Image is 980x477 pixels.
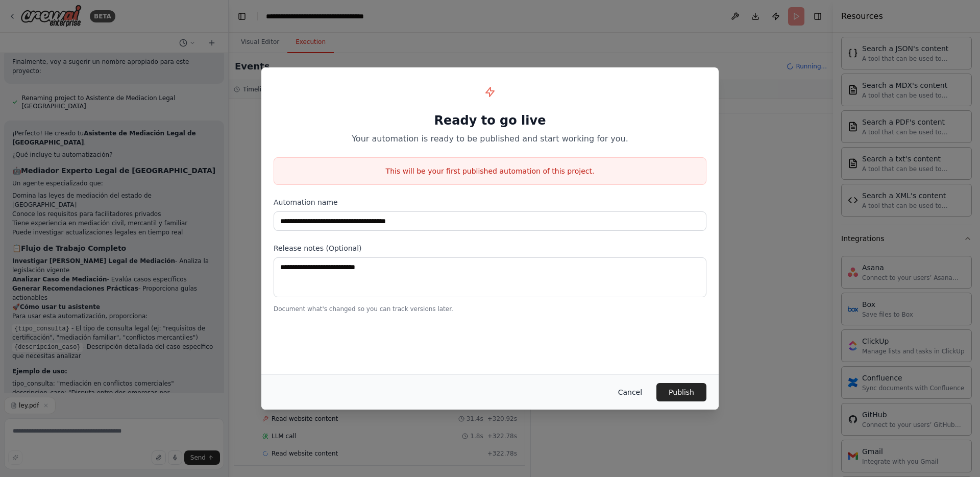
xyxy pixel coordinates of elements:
[274,243,706,253] label: Release notes (Optional)
[656,383,706,401] button: Publish
[274,133,706,145] p: Your automation is ready to be published and start working for you.
[274,197,706,207] label: Automation name
[274,112,706,129] h1: Ready to go live
[274,305,706,313] p: Document what's changed so you can track versions later.
[610,383,650,401] button: Cancel
[274,166,706,176] p: This will be your first published automation of this project.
